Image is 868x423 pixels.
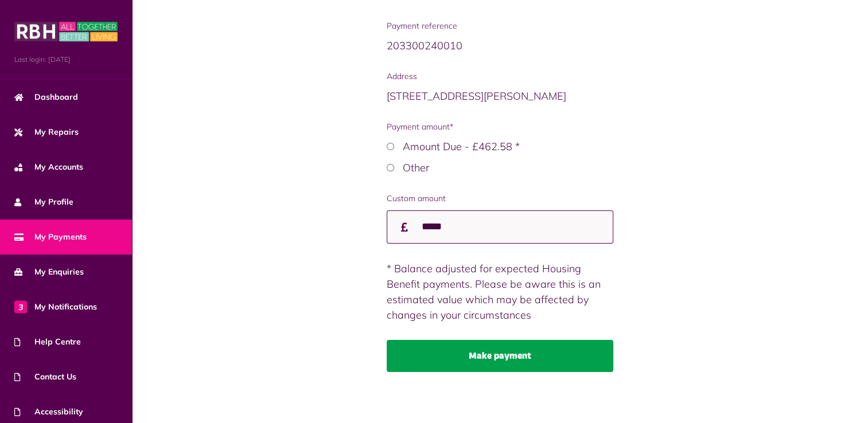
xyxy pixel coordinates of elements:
span: Contact Us [14,371,76,383]
span: My Repairs [14,126,79,138]
span: My Enquiries [14,266,84,278]
span: Last login: [DATE] [14,54,118,65]
span: * Balance adjusted for expected Housing Benefit payments. Please be aware this is an estimated va... [387,262,601,322]
span: My Payments [14,231,87,243]
label: Amount Due - £462.58 * [403,140,520,153]
span: My Accounts [14,161,83,173]
span: Help Centre [14,336,81,348]
label: Custom amount [387,193,613,205]
span: Dashboard [14,91,78,103]
button: Make payment [387,340,613,372]
label: Other [403,161,429,174]
span: 203300240010 [387,39,462,52]
span: [STREET_ADDRESS][PERSON_NAME] [387,89,566,103]
span: Payment reference [387,20,613,32]
span: Payment amount* [387,121,613,133]
img: MyRBH [14,20,118,43]
span: 3 [14,300,27,313]
span: My Profile [14,196,73,208]
span: Address [387,70,613,83]
span: My Notifications [14,301,97,313]
span: Accessibility [14,406,83,418]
